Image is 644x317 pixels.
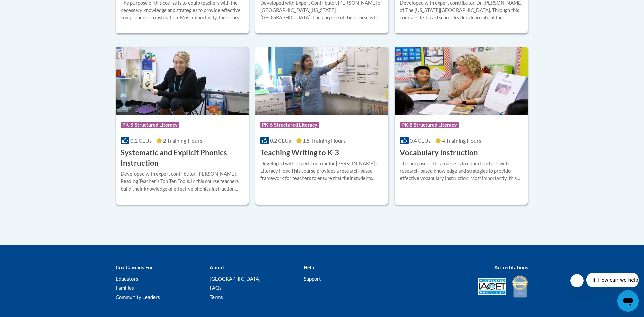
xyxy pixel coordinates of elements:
span: PK-5 Structured Literacy [400,122,459,128]
span: 0.4 CEUs [410,137,431,144]
span: Hi. How can we help? [4,5,54,10]
span: 1.5 Training Hours [303,137,346,144]
img: Course Logo [395,47,528,115]
span: 4 Training Hours [442,137,481,144]
a: Course LogoPK-5 Structured Literacy0.4 CEUs4 Training Hours Vocabulary InstructionThe purpose of ... [395,47,528,204]
span: 2 Training Hours [163,137,202,144]
span: PK-5 Structured Literacy [121,122,179,128]
div: Developed with expert contributor, [PERSON_NAME], Reading Teacherʹs Top Ten Tools. In this course... [121,170,244,193]
a: [GEOGRAPHIC_DATA] [210,276,261,282]
a: Educators [116,276,138,282]
iframe: Close message [570,274,584,287]
a: Families [116,285,134,291]
a: Course LogoPK-5 Structured Literacy0.2 CEUs1.5 Training Hours Teaching Writing to K-3Developed wi... [255,47,388,204]
span: 0.2 CEUs [130,137,152,144]
span: 0.2 CEUs [270,137,291,144]
iframe: Message from company [586,273,639,287]
a: Support [304,276,321,282]
a: Terms [210,294,223,300]
iframe: Button to launch messaging window [617,290,639,312]
span: PK-5 Structured Literacy [260,122,319,128]
img: Course Logo [255,47,388,115]
h3: Teaching Writing to K-3 [260,148,339,158]
b: Accreditations [494,264,528,270]
a: Community Leaders [116,294,160,300]
img: IDA® Accredited [512,275,528,298]
div: The purpose of this course is to equip teachers with research-based knowledge and strategies to p... [400,160,523,182]
a: FAQs [210,285,222,291]
a: Course LogoPK-5 Structured Literacy0.2 CEUs2 Training Hours Systematic and Explicit Phonics Instr... [116,47,249,204]
h3: Vocabulary Instruction [400,148,478,158]
div: Developed with expert contributor [PERSON_NAME] of Literacy How. This course provides a research-... [260,160,383,182]
h3: Systematic and Explicit Phonics Instruction [121,148,244,168]
img: Accredited IACET® Provider [478,278,506,295]
img: Course Logo [116,47,249,115]
b: About [210,264,224,270]
b: Cox Campus For [116,264,153,270]
b: Help [304,264,314,270]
